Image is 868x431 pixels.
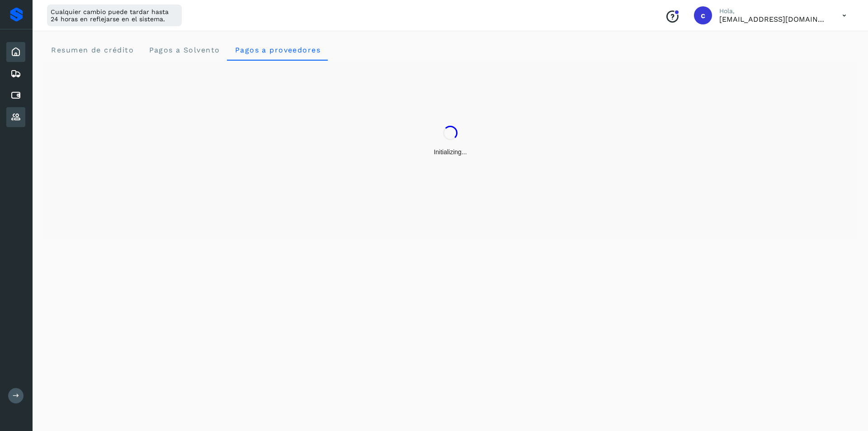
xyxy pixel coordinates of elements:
[6,107,25,127] div: Proveedores
[148,46,220,54] span: Pagos a Solvento
[6,42,25,62] div: Inicio
[51,46,134,54] span: Resumen de crédito
[719,15,828,24] p: contabilidad5@easo.com
[234,46,321,54] span: Pagos a proveedores
[6,85,25,105] div: Cuentas por pagar
[719,7,828,15] p: Hola,
[47,5,182,26] div: Cualquier cambio puede tardar hasta 24 horas en reflejarse en el sistema.
[6,64,25,84] div: Embarques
